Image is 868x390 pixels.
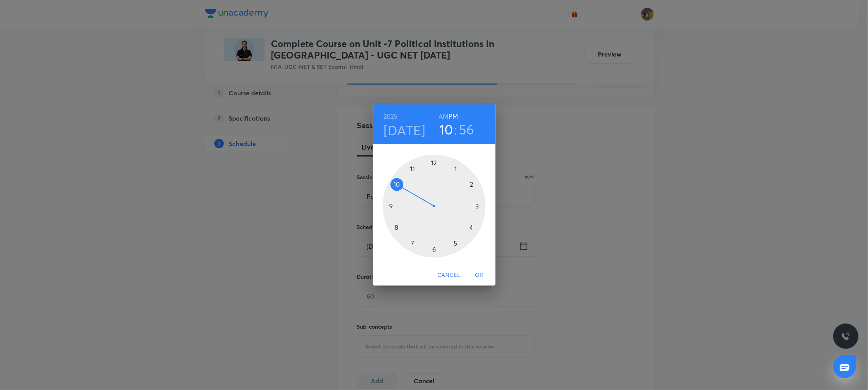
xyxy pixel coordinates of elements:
h3: : [454,121,457,138]
button: PM [448,111,458,122]
span: OK [470,270,489,280]
button: Cancel [434,268,463,282]
span: Cancel [437,270,460,280]
button: 10 [439,121,453,138]
button: [DATE] [384,122,425,138]
button: 2025 [384,111,398,122]
button: AM [439,111,448,122]
button: 56 [459,121,475,138]
button: OK [467,268,492,282]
